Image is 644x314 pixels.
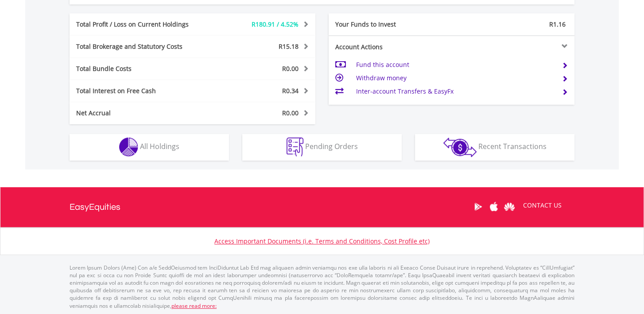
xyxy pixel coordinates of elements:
span: R1.16 [549,20,566,28]
span: R0.00 [282,64,299,73]
span: R0.00 [282,109,299,117]
div: Your Funds to Invest [329,20,452,29]
td: Withdraw money [356,71,555,85]
a: CONTACT US [517,193,568,218]
div: Net Accrual [70,109,213,118]
a: Apple [486,193,501,220]
td: Inter-account Transfers & EasyFx [356,85,555,98]
div: Total Brokerage and Statutory Costs [70,42,213,51]
span: Pending Orders [305,141,358,151]
img: transactions-zar-wht.png [443,137,477,157]
div: Account Actions [329,43,452,51]
a: EasyEquities [70,187,120,227]
a: Google Play [470,193,486,220]
button: Pending Orders [242,134,402,161]
span: Recent Transactions [478,141,547,151]
button: Recent Transactions [415,134,574,161]
span: R180.91 / 4.52% [252,20,299,28]
span: R15.18 [279,42,299,51]
a: please read more: [171,302,217,310]
div: Total Interest on Free Cash [70,86,213,95]
div: Total Profit / Loss on Current Holdings [70,20,213,29]
img: pending_instructions-wht.png [287,137,303,157]
span: R0.34 [282,86,299,95]
a: Access Important Documents (i.e. Terms and Conditions, Cost Profile etc) [214,237,430,245]
div: Total Bundle Costs [70,64,213,73]
img: holdings-wht.png [119,137,138,157]
button: All Holdings [70,134,229,161]
p: Lorem Ipsum Dolors (Ame) Con a/e SeddOeiusmod tem InciDiduntut Lab Etd mag aliquaen admin veniamq... [70,264,574,310]
a: Huawei [501,193,517,220]
span: All Holdings [140,141,179,151]
td: Fund this account [356,58,555,71]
